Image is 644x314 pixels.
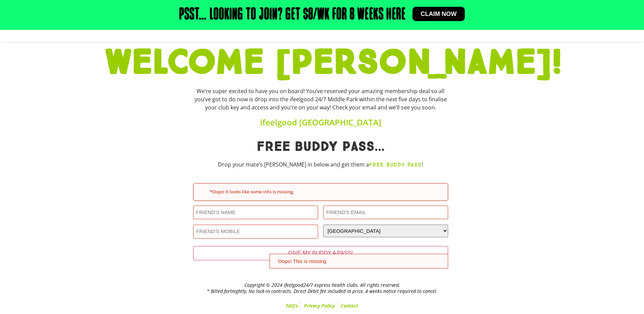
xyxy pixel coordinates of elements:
[369,161,422,168] strong: FREE BUDDY PASS
[338,301,361,311] a: Contact
[193,118,448,126] h4: ifeelgood [GEOGRAPHIC_DATA]
[193,160,448,169] p: Drop your mate’s [PERSON_NAME] in below and get them a !
[301,301,337,311] a: Privacy Policy
[193,225,318,239] input: FRIEND'S MOBILE
[193,206,318,220] input: FRIEND'S NAME
[105,282,539,294] h2: Copyright © 2024 ifeelgood24/7 express health clubs. All rights reserved. * Billed fortnightly, N...
[193,140,448,154] h1: Free Buddy pass...
[105,46,539,80] h1: WELCOME [PERSON_NAME]!
[421,11,457,17] span: Claim now
[412,7,465,21] a: Claim now
[323,206,448,220] input: FRIEND'S EMAIL
[210,189,442,195] h2: *Oops! It looks like some info is missing.
[193,87,448,111] div: We’re super excited to have you on board! You’ve reserved your amazing membership deal so all you...
[270,254,448,268] div: Oops! This is missing
[193,246,448,260] input: GIVE MY BUDDY A PASS!
[283,301,301,311] a: FAQ’s
[179,7,406,23] h2: Psst… Looking to join? Get $8/wk for 8 weeks here
[105,301,539,311] nav: Menu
